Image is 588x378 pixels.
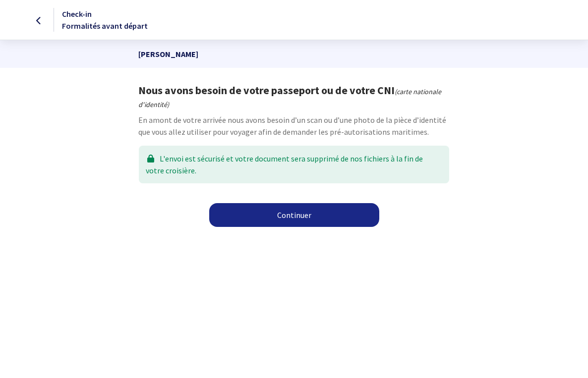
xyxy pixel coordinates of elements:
[62,9,148,31] span: Check-in Formalités avant départ
[138,40,449,68] p: [PERSON_NAME]
[209,203,379,227] a: Continuer
[138,84,449,110] h1: Nous avons besoin de votre passeport ou de votre CNI
[138,114,449,138] p: En amont de votre arrivée nous avons besoin d’un scan ou d’une photo de la pièce d’identité que v...
[139,146,449,183] div: L'envoi est sécurisé et votre document sera supprimé de nos fichiers à la fin de votre croisière.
